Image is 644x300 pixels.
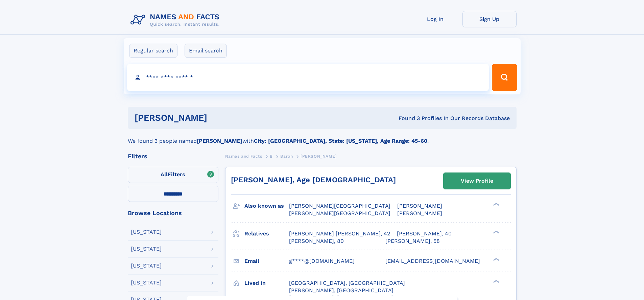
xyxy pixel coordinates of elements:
[244,277,289,289] h3: Lived in
[128,167,218,183] label: Filters
[397,203,442,209] span: [PERSON_NAME]
[128,11,225,29] img: Logo Names and Facts
[244,200,289,212] h3: Also known as
[280,152,293,160] a: Baron
[135,114,303,122] h1: [PERSON_NAME]
[289,203,390,209] span: [PERSON_NAME][GEOGRAPHIC_DATA]
[131,229,162,235] div: [US_STATE]
[131,280,162,285] div: [US_STATE]
[289,280,405,286] span: [GEOGRAPHIC_DATA], [GEOGRAPHIC_DATA]
[254,138,427,144] b: City: [GEOGRAPHIC_DATA], State: [US_STATE], Age Range: 45-60
[131,246,162,252] div: [US_STATE]
[280,154,293,159] span: Baron
[161,171,168,178] span: All
[225,152,262,160] a: Names and Facts
[289,287,393,294] span: [PERSON_NAME], [GEOGRAPHIC_DATA]
[492,279,500,283] div: ❯
[492,230,500,234] div: ❯
[289,210,390,216] span: [PERSON_NAME][GEOGRAPHIC_DATA]
[303,115,510,122] div: Found 3 Profiles In Our Records Database
[131,263,162,269] div: [US_STATE]
[397,230,452,237] a: [PERSON_NAME], 40
[128,210,218,216] div: Browse Locations
[301,154,337,159] span: [PERSON_NAME]
[127,64,489,91] input: search input
[492,257,500,261] div: ❯
[492,202,500,207] div: ❯
[397,210,442,216] span: [PERSON_NAME]
[185,44,227,58] label: Email search
[444,173,510,189] a: View Profile
[270,154,273,159] span: B
[128,129,517,145] div: We found 3 people named with .
[492,64,517,91] button: Search Button
[461,173,493,189] div: View Profile
[270,152,273,160] a: B
[462,11,517,27] a: Sign Up
[289,237,344,245] a: [PERSON_NAME], 80
[385,258,480,264] span: [EMAIL_ADDRESS][DOMAIN_NAME]
[289,230,390,237] a: [PERSON_NAME] [PERSON_NAME], 42
[244,228,289,239] h3: Relatives
[408,11,462,27] a: Log In
[385,237,440,245] a: [PERSON_NAME], 58
[128,153,218,159] div: Filters
[244,255,289,267] h3: Email
[129,44,177,58] label: Regular search
[231,176,396,184] a: [PERSON_NAME], Age [DEMOGRAPHIC_DATA]
[197,138,242,144] b: [PERSON_NAME]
